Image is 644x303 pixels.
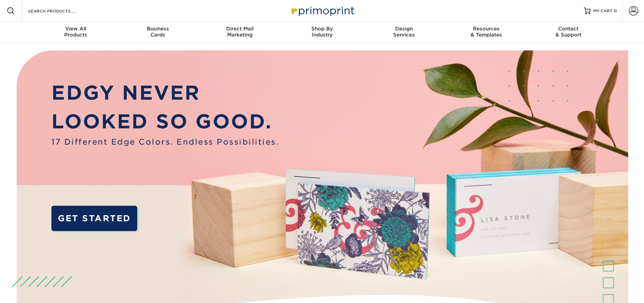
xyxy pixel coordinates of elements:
a: View AllProducts [35,22,117,43]
input: SEARCH PRODUCTS..... [27,7,93,15]
div: Products [35,26,117,38]
a: BusinessCards [117,22,199,43]
img: Primoprint [288,3,356,18]
span: Shop By [281,26,363,32]
p: EDGY NEVER [51,78,279,107]
span: 0 [614,8,617,13]
div: Industry [281,26,363,38]
span: Contact [527,26,610,32]
a: Contact& Support [527,22,610,43]
span: Direct Mail [199,26,281,32]
a: GET STARTED [51,206,137,231]
div: Services [363,26,445,38]
span: Design [363,26,445,32]
a: DesignServices [363,22,445,43]
span: Resources [445,26,527,32]
span: View All [35,26,117,32]
div: Cards [117,26,199,38]
a: Direct MailMarketing [199,22,281,43]
div: & Support [527,26,610,38]
span: 17 Different Edge Colors. Endless Possibilities. [51,136,279,148]
a: Resources& Templates [445,22,527,43]
p: LOOKED SO GOOD. [51,107,279,136]
div: Marketing [199,26,281,38]
span: MY CART [593,8,613,14]
div: & Templates [445,26,527,38]
span: Business [117,26,199,32]
a: Shop ByIndustry [281,22,363,43]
